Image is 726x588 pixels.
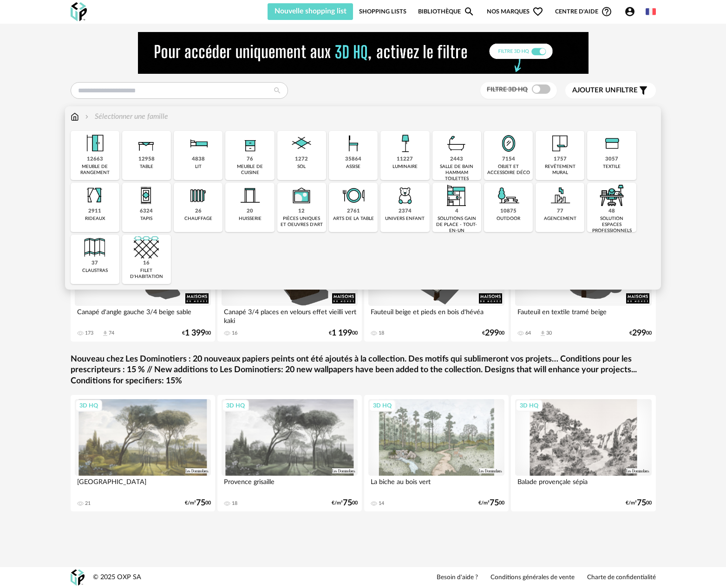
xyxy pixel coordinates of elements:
button: Ajouter unfiltre Filter icon [565,83,656,98]
img: Salle%20de%20bain.png [444,131,469,156]
div: 20 [247,208,253,215]
div: 18 [232,500,237,507]
div: €/m² 00 [626,500,652,506]
img: OXP [71,569,85,586]
div: 2761 [347,208,360,215]
div: 2374 [399,208,412,215]
span: Filtre 3D HQ [487,86,528,93]
div: 30 [546,330,552,336]
div: luminaire [392,164,418,170]
div: meuble de rangement [73,164,117,176]
span: 1 199 [332,330,352,336]
span: 1 399 [185,330,205,336]
div: 1757 [554,156,567,163]
span: 75 [637,500,646,506]
span: Filter icon [638,85,649,96]
span: 75 [343,500,352,506]
img: Sol.png [289,131,314,156]
img: Rideaux.png [82,183,107,208]
img: OXP [71,2,87,21]
div: salle de bain hammam toilettes [435,164,478,182]
span: 299 [485,330,499,336]
div: filet d'habitation [125,268,168,280]
img: espace-de-travail.png [599,183,624,208]
a: BibliothèqueMagnify icon [418,3,475,20]
div: 77 [557,208,563,215]
div: 16 [143,260,150,267]
span: 299 [632,330,646,336]
img: Cloison.png [82,235,107,260]
div: assise [346,164,360,170]
img: Rangement.png [237,131,262,156]
span: Nouvelle shopping list [275,7,347,15]
div: € 00 [329,330,358,336]
div: solution espaces professionnels [590,216,633,234]
div: 18 [379,330,384,336]
div: 14 [379,500,384,507]
div: rideaux [85,216,105,222]
a: Conditions générales de vente [491,574,575,582]
div: 2911 [88,208,101,215]
span: Ajouter un [572,87,616,94]
a: 3D HQ [GEOGRAPHIC_DATA] 21 €/m²7500 [71,395,216,511]
div: univers enfant [385,216,425,222]
img: Literie.png [186,131,211,156]
div: Fauteuil beige et pieds en bois d'hévéa [368,306,505,324]
div: Sélectionner une famille [83,111,168,122]
div: 11227 [397,156,413,163]
div: claustras [82,268,108,274]
div: Canapé 3/4 places en velours effet vieilli vert kaki [222,306,358,324]
div: meuble de cuisine [228,164,271,176]
div: 12958 [138,156,155,163]
div: 6324 [140,208,153,215]
img: Papier%20peint.png [548,131,573,156]
a: 3D HQ Balade provençale sépia €/m²7500 [511,395,656,511]
div: 12 [298,208,305,215]
img: ToutEnUn.png [444,183,469,208]
button: Nouvelle shopping list [268,3,353,20]
div: 12663 [87,156,103,163]
img: Agencement.png [548,183,573,208]
div: table [140,164,153,170]
img: Assise.png [341,131,366,156]
div: € 00 [182,330,211,336]
div: [GEOGRAPHIC_DATA] [75,476,211,494]
div: 3D HQ [369,400,396,412]
img: Radiateur.png [186,183,211,208]
div: La biche au bois vert [368,476,505,494]
span: Magnify icon [464,6,475,17]
a: Shopping Lists [359,3,406,20]
div: €/m² 00 [185,500,211,506]
div: huisserie [239,216,262,222]
div: € 00 [482,330,504,336]
a: 3D HQ La biche au bois vert 14 €/m²7500 [364,395,509,511]
img: filet.png [134,235,159,260]
div: Canapé d'angle gauche 3/4 beige sable [75,306,211,324]
div: © 2025 OXP SA [93,573,141,582]
div: 26 [195,208,202,215]
div: Balade provençale sépia [515,476,652,494]
img: Meuble%20de%20rangement.png [82,131,107,156]
img: UniversEnfant.png [392,183,418,208]
div: 3D HQ [75,400,102,412]
div: €/m² 00 [478,500,504,506]
img: Miroir.png [496,131,521,156]
img: Outdoor.png [496,183,521,208]
div: sol [297,164,306,170]
img: UniqueOeuvre.png [289,183,314,208]
span: filtre [572,86,638,95]
div: chauffage [184,216,212,222]
img: NEW%20NEW%20HQ%20NEW_V1.gif [138,32,589,74]
span: 75 [196,500,205,506]
div: 64 [525,330,531,336]
span: Account Circle icon [624,6,640,17]
div: 21 [85,500,91,507]
img: Huiserie.png [237,183,262,208]
a: Besoin d'aide ? [437,574,478,582]
span: Download icon [102,330,109,337]
a: Charte de confidentialité [587,574,656,582]
div: agencement [544,216,576,222]
img: Tapis.png [134,183,159,208]
div: 3D HQ [222,400,249,412]
div: € 00 [629,330,652,336]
